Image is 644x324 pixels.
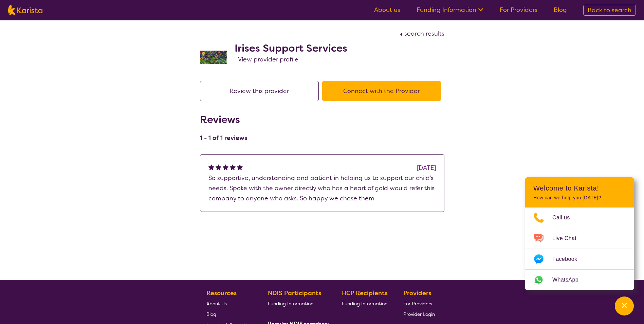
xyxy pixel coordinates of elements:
a: Funding Information [268,298,326,309]
b: Providers [403,289,431,297]
span: Provider Login [403,311,435,317]
span: WhatsApp [552,275,587,285]
b: HCP Recipients [342,289,387,297]
ul: Choose channel [525,208,634,290]
p: So supportive, understanding and patient in helping us to support our child’s needs. Spoke with t... [208,173,436,203]
span: Funding Information [342,301,387,307]
img: Karista logo [8,5,42,15]
h2: Reviews [200,113,247,126]
h2: Irises Support Services [235,42,347,54]
img: fullstar [223,164,228,170]
img: fullstar [230,164,236,170]
a: Review this provider [200,87,322,95]
span: Call us [552,213,578,223]
button: Channel Menu [615,296,634,316]
a: About us [374,6,400,14]
a: Web link opens in a new tab. [525,270,634,290]
button: Connect with the Provider [322,81,441,101]
a: View provider profile [238,54,298,65]
span: Back to search [588,6,631,14]
a: search results [398,30,444,38]
b: NDIS Participants [268,289,321,297]
span: About Us [206,301,227,307]
span: Facebook [552,254,585,264]
h4: 1 - 1 of 1 reviews [200,134,247,142]
a: Provider Login [403,309,435,319]
span: View provider profile [238,55,298,64]
a: About Us [206,298,252,309]
span: Blog [206,311,216,317]
img: bveqlmrdxdvqu3rwwcov.jpg [200,51,227,64]
div: Channel Menu [525,177,634,290]
a: Funding Information [417,6,483,14]
span: Funding Information [268,301,313,307]
img: fullstar [216,164,221,170]
h2: Welcome to Karista! [533,184,626,192]
a: Funding Information [342,298,387,309]
a: Back to search [583,5,636,16]
img: fullstar [208,164,214,170]
button: Review this provider [200,81,319,101]
div: [DATE] [417,163,436,173]
a: For Providers [403,298,435,309]
span: search results [404,30,444,38]
a: Blog [554,6,567,14]
a: For Providers [500,6,537,14]
b: Resources [206,289,237,297]
span: For Providers [403,301,432,307]
a: Connect with the Provider [322,87,444,95]
p: How can we help you [DATE]? [533,195,626,201]
img: fullstar [237,164,243,170]
a: Blog [206,309,252,319]
span: Live Chat [552,233,585,244]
